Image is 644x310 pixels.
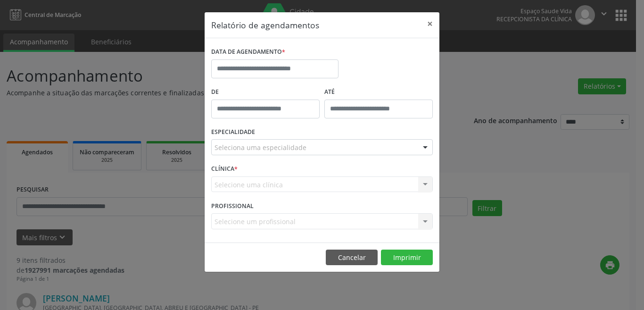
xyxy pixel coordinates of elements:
button: Imprimir [381,250,433,266]
label: DATA DE AGENDAMENTO [211,45,285,59]
label: ESPECIALIDADE [211,125,255,140]
label: PROFISSIONAL [211,199,254,213]
span: Seleciona uma especialidade [215,142,306,152]
label: ATÉ [324,85,433,100]
h5: Relatório de agendamentos [211,19,319,31]
button: Close [421,12,439,35]
button: Cancelar [326,250,378,266]
label: CLÍNICA [211,162,238,176]
label: De [211,85,320,100]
